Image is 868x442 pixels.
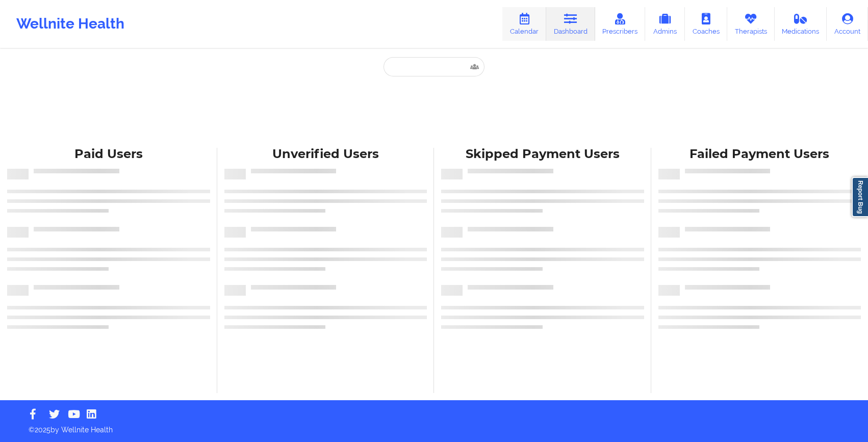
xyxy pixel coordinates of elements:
a: Admins [645,7,685,41]
a: Account [827,7,868,41]
a: Therapists [727,7,775,41]
div: Unverified Users [224,146,427,162]
a: Medications [775,7,827,41]
a: Report Bug [852,177,868,217]
div: Paid Users [7,146,210,162]
a: Coaches [685,7,727,41]
a: Prescribers [595,7,646,41]
div: Failed Payment Users [658,146,861,162]
a: Calendar [502,7,546,41]
p: © 2025 by Wellnite Health [21,418,847,435]
div: Skipped Payment Users [441,146,644,162]
a: Dashboard [546,7,595,41]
